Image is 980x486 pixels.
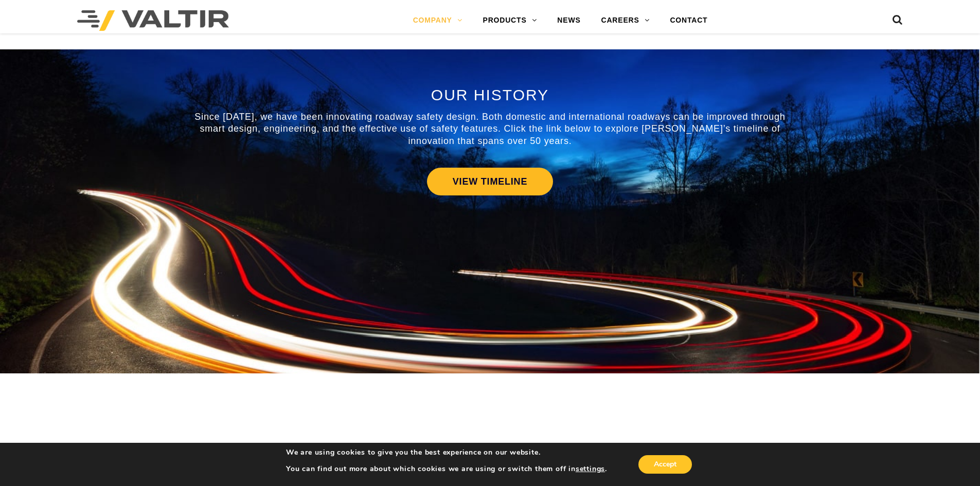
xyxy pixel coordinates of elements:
p: You can find out more about which cookies we are using or switch them off in . [286,464,607,474]
a: PRODUCTS [473,10,547,31]
a: NEWS [547,10,591,31]
p: We are using cookies to give you the best experience on our website. [286,448,607,457]
img: Valtir [77,10,229,31]
a: COMPANY [403,10,473,31]
button: Accept [638,455,692,474]
span: OUR HISTORY [431,86,549,103]
a: VIEW TIMELINE [427,168,553,195]
a: CAREERS [591,10,660,31]
a: CONTACT [660,10,718,31]
button: settings [576,464,605,474]
span: Since [DATE], we have been innovating roadway safety design. Both domestic and international road... [194,112,785,146]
